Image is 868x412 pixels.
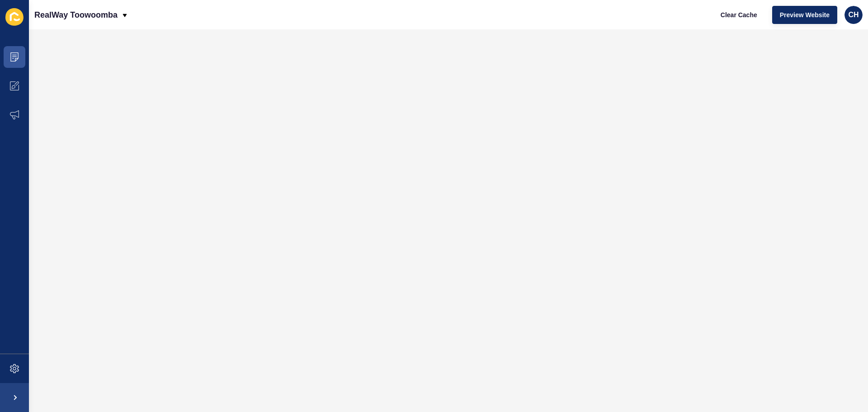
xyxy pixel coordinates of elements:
button: Preview Website [772,6,837,24]
span: CH [848,10,859,19]
p: RealWay Toowoomba [34,4,118,26]
span: Preview Website [780,10,830,19]
iframe: To enrich screen reader interactions, please activate Accessibility in Grammarly extension settings [29,29,868,412]
span: Clear Cache [721,10,757,19]
button: Clear Cache [713,6,765,24]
